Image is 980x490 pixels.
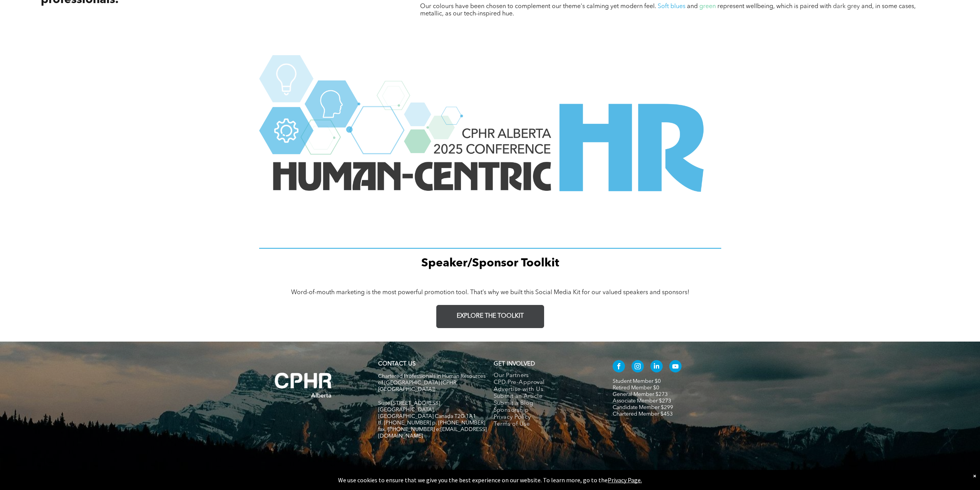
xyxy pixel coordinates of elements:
span: Chartered Professionals in Human Resources of [GEOGRAPHIC_DATA] (CPHR [GEOGRAPHIC_DATA]) [378,374,486,392]
a: Sponsorship [494,407,596,414]
img: The logo for the human-centric hr conference in alberta. [259,55,721,244]
a: Advertise with Us [494,386,596,393]
span: Our colours have been chosen to complement our theme's calming yet modern feel. [420,3,656,10]
a: linkedin [650,360,663,374]
span: Soft blues [658,3,685,10]
a: General Member $273 [613,392,668,397]
span: green [699,3,716,10]
div: Dismiss notification [973,472,976,480]
a: Retired Member $0 [613,385,659,391]
a: facebook [613,360,625,374]
span: GET INVOLVED [494,361,535,367]
a: Our Partners [494,372,596,379]
span: represent wellbeing, which is paired with [717,3,831,10]
a: Candidate Member $299 [613,405,673,410]
span: fax. [PHONE_NUMBER] e:[EMAIL_ADDRESS][DOMAIN_NAME] [378,427,487,439]
span: [GEOGRAPHIC_DATA], [GEOGRAPHIC_DATA] Canada T2G 1A1 [378,407,476,419]
span: Suite [STREET_ADDRESS] [378,401,440,406]
a: Privacy Page. [608,476,642,484]
a: instagram [632,360,644,374]
a: Privacy Policy [494,414,596,421]
a: Submit an Article [494,393,596,400]
a: Submit a Blog [494,400,596,407]
a: Terms of Use [494,421,596,428]
span: Word-of-mouth marketing is the most powerful promotion tool. That’s why we built this Social Medi... [291,290,689,296]
a: CONTACT US [378,361,415,367]
a: Student Member $0 [613,379,661,384]
span: dark grey [833,3,860,10]
span: EXPLORE THE TOOLKIT [457,313,524,320]
img: A white background with a few lines on it [259,357,348,413]
a: Associate Member $273 [613,398,671,404]
span: and [687,3,698,10]
a: EXPLORE THE TOOLKIT [436,305,544,328]
span: tf. [PHONE_NUMBER] p. [PHONE_NUMBER] [378,420,485,426]
a: youtube [669,360,682,374]
a: Chartered Member $453 [613,411,673,417]
a: CPD Pre-Approval [494,379,596,386]
span: Speaker/Sponsor Toolkit [421,258,559,269]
